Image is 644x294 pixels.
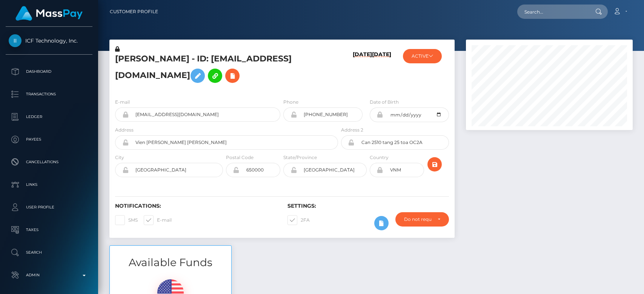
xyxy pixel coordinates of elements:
[6,153,92,171] a: Cancellations
[9,89,89,100] p: Transactions
[6,175,92,194] a: Links
[370,99,399,106] label: Date of Birth
[283,154,317,161] label: State/Province
[404,216,431,222] div: Do not require
[283,99,298,106] label: Phone
[287,203,449,209] h6: Settings:
[395,212,449,227] button: Do not require
[6,198,92,217] a: User Profile
[9,134,89,145] p: Payees
[115,99,130,106] label: E-mail
[9,34,22,47] img: ICF Technology, Inc.
[517,5,588,19] input: Search...
[115,53,334,87] h5: [PERSON_NAME] - ID: [EMAIL_ADDRESS][DOMAIN_NAME]
[341,127,363,133] label: Address 2
[9,269,89,281] p: Admin
[115,203,276,209] h6: Notifications:
[6,266,92,285] a: Admin
[6,62,92,81] a: Dashboard
[287,215,310,225] label: 2FA
[6,85,92,104] a: Transactions
[6,107,92,126] a: Ledger
[226,154,254,161] label: Postal Code
[144,215,172,225] label: E-mail
[15,6,83,21] img: MassPay Logo
[9,111,89,122] p: Ledger
[372,51,391,89] h6: [DATE]
[6,243,92,262] a: Search
[9,179,89,190] p: Links
[9,202,89,213] p: User Profile
[403,49,442,63] button: ACTIVE
[9,224,89,236] p: Taxes
[353,51,372,89] h6: [DATE]
[6,220,92,239] a: Taxes
[9,247,89,258] p: Search
[6,130,92,149] a: Payees
[115,215,138,225] label: SMS
[115,154,124,161] label: City
[110,4,158,20] a: Customer Profile
[115,127,134,133] label: Address
[6,37,92,44] span: ICF Technology, Inc.
[110,255,231,270] h3: Available Funds
[9,156,89,168] p: Cancellations
[9,66,89,77] p: Dashboard
[370,154,389,161] label: Country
